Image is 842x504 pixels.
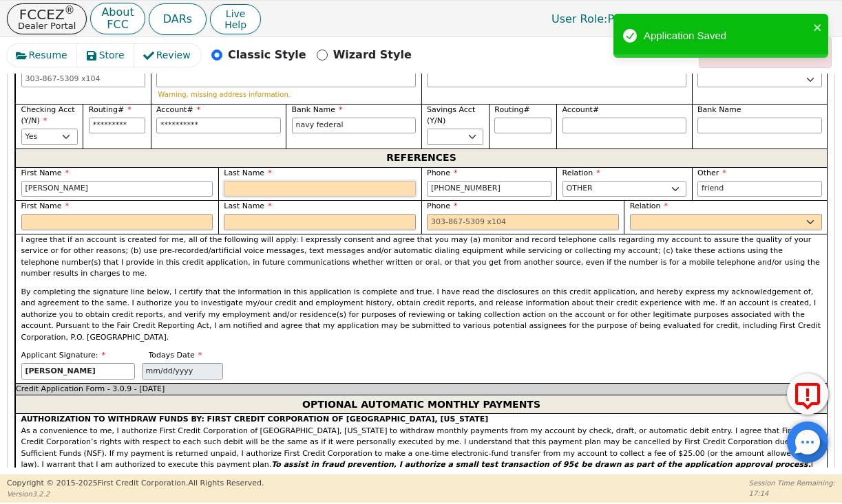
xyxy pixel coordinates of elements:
button: DARs [149,3,207,35]
div: Application Saved [644,28,809,44]
span: Store [99,48,125,63]
button: Resume [7,44,78,67]
input: 303-867-5309 x104 [427,214,619,230]
span: Last Name [224,201,271,210]
span: Live [224,8,246,19]
span: As a convenience to me, I authorize First Credit Corporation of [GEOGRAPHIC_DATA], [US_STATE] to ... [21,415,820,492]
span: Applicant Signature: [21,351,105,360]
button: Report Error to FCC [787,373,828,415]
span: Routing# [89,105,131,114]
p: 17:14 [749,488,835,498]
p: I agree that if an account is created for me, all of the following will apply: I expressly consen... [21,234,822,280]
span: Phone [427,168,458,177]
span: Help [224,19,246,30]
span: Relation [562,168,600,177]
button: Store [77,44,135,67]
button: FCCEZ®Dealer Portal [7,3,87,34]
span: OPTIONAL AUTOMATIC MONTHLY PAYMENTS [302,395,540,413]
span: Savings Acct (Y/N) [427,105,475,126]
span: Review [156,48,191,63]
button: 3659A:[PERSON_NAME] [667,8,835,30]
p: Dealer Portal [18,21,76,30]
span: Other [697,168,726,177]
p: Primary [538,6,664,32]
span: Todays Date [149,351,202,360]
a: User Role:Primary [538,6,664,32]
span: REFERENCES [386,149,456,167]
input: 303-867-5309 x104 [427,181,551,197]
p: About [101,7,134,18]
span: First Name [21,201,70,210]
p: Version 3.2.2 [7,489,264,499]
span: User Role : [551,12,607,25]
button: AboutFCC [90,3,145,35]
p: FCC [101,19,134,30]
p: Wizard Style [333,47,412,63]
i: To assist in fraud prevention, I authorize a small test transaction of 95¢ be drawn as part of th... [271,460,811,469]
p: Classic Style [228,47,306,63]
p: Session Time Remaining: [749,478,835,488]
span: Last Name [224,168,271,177]
strong: AUTHORIZATION TO WITHDRAW FUNDS BY: FIRST CREDIT CORPORATION OF [GEOGRAPHIC_DATA], [US_STATE] [21,415,489,424]
span: Bank Name [697,105,741,114]
input: 303-867-5309 x104 [21,72,146,88]
span: Account# [156,105,200,114]
span: First Name [21,168,70,177]
span: Routing# [494,105,529,114]
button: close [813,19,823,35]
button: Review [134,44,201,67]
span: Account# [562,105,600,114]
span: Resume [29,48,67,63]
p: By completing the signature line below, I certify that the information in this application is com... [21,287,822,344]
input: first last [21,363,135,380]
span: Checking Acct (Y/N) [21,105,75,126]
p: FCCEZ [18,8,76,21]
div: Credit Application Form - 3.0.9 - [DATE] [15,383,827,395]
span: Bank Name [292,105,343,114]
sup: ® [65,4,75,17]
p: Copyright © 2015- 2025 First Credit Corporation. [7,478,264,490]
span: Relation [630,201,668,210]
span: Phone [427,201,458,210]
button: LiveHelp [210,4,261,34]
p: Warning, missing address information. [158,91,414,98]
span: All Rights Reserved. [188,479,264,487]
